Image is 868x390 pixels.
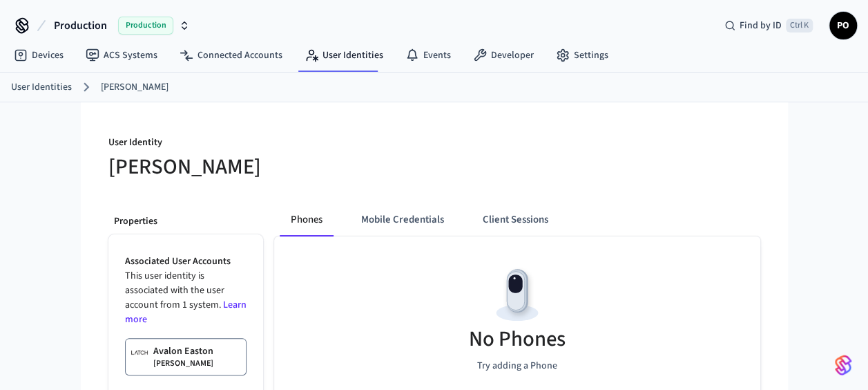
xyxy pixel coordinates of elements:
a: User Identities [11,80,72,95]
h5: No Phones [469,325,566,353]
a: Settings [545,43,619,68]
a: Devices [3,43,75,68]
button: PO [829,12,857,39]
span: Find by ID [740,19,782,32]
a: User Identities [293,43,394,68]
p: Associated User Accounts [125,254,247,269]
p: Try adding a Phone [477,359,557,373]
p: [PERSON_NAME] [153,358,213,369]
img: SeamLogoGradient.69752ec5.svg [835,354,851,376]
a: [PERSON_NAME] [101,80,168,95]
button: Client Sessions [472,203,559,236]
button: Mobile Credentials [350,203,455,236]
p: Avalon Easton [153,344,213,358]
p: Properties [114,214,258,229]
img: Latch Building Logo [131,344,148,361]
a: Avalon Easton[PERSON_NAME] [125,338,247,375]
a: ACS Systems [75,43,168,68]
a: Events [394,43,462,68]
img: Devices Empty State [486,264,548,326]
p: This user identity is associated with the user account from 1 system. [125,269,247,327]
button: Phones [280,203,334,236]
span: Ctrl K [786,19,813,32]
p: User Identity [108,136,426,153]
a: Developer [462,43,545,68]
a: Learn more [125,298,247,326]
h5: [PERSON_NAME] [108,153,426,181]
span: Production [118,17,173,35]
span: Production [54,17,107,34]
a: Connected Accounts [168,43,293,68]
span: PO [831,13,856,38]
div: Find by IDCtrl K [713,13,824,38]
